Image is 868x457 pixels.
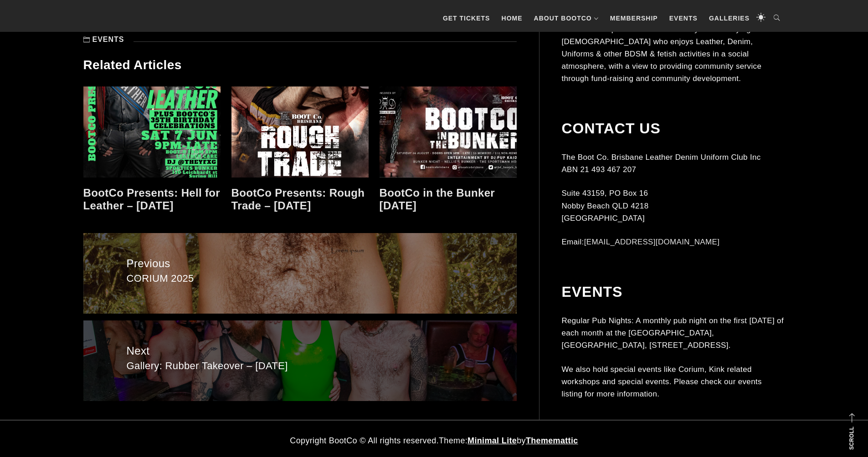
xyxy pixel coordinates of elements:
a: Thememattic [526,436,578,445]
a: GET TICKETS [438,5,495,32]
div: Theme: by [77,434,792,447]
span: Gallery: Rubber Takeover – [DATE] [127,360,473,373]
a: Events [92,36,124,43]
a: BootCo in the Bunker [DATE] [380,187,495,212]
a: [EMAIL_ADDRESS][DOMAIN_NAME] [584,238,720,246]
span: CORIUM 2025 [127,272,473,285]
a: CORIUM 2025 [83,233,517,314]
p: The Boot Co. Brisbane Leather Denim Uniform Club Inc ABN 21 493 467 207 [561,151,785,175]
span: Next [127,342,473,360]
strong: Scroll [848,427,855,450]
a: BootCo Presents: Hell for Leather – [DATE] [83,187,221,212]
a: Events [665,5,702,32]
nav: Posts [83,226,517,408]
h2: Events [561,283,785,300]
h3: Related Articles [83,57,517,73]
a: Galleries [704,5,754,32]
span: Previous [127,255,473,272]
p: Suite 43159, PO Box 16 Nobby Beach QLD 4218 [GEOGRAPHIC_DATA] [561,187,785,224]
a: Minimal Lite [467,436,517,445]
span: Copyright BootCo © All rights reserved. [290,436,439,445]
a: BootCo Presents: Rough Trade – [DATE] [231,187,365,212]
a: About BootCo [529,5,603,32]
p: We also hold special events like Corium, Kink related workshops and special events. Please check ... [561,363,785,400]
p: Regular Pub Nights: A monthly pub night on the first [DATE] of each month at the [GEOGRAPHIC_DATA... [561,314,785,351]
a: Home [497,5,527,32]
p: Email: [561,236,785,248]
p: The Boot Co. provides a forum for anyone identifying as [DEMOGRAPHIC_DATA] who enjoys Leather, De... [561,23,785,85]
a: Gallery: Rubber Takeover – [DATE] [83,320,517,401]
a: Membership [606,5,663,32]
h2: Contact Us [561,120,785,137]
